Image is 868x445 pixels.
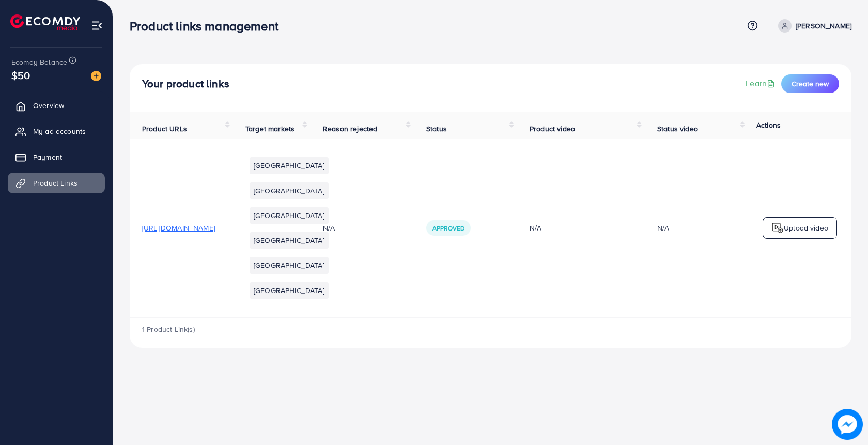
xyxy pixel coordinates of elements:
img: logo [771,222,784,234]
span: Status [426,124,447,134]
a: [PERSON_NAME] [774,19,851,33]
span: Product video [530,124,575,134]
div: N/A [657,223,669,233]
p: [PERSON_NAME] [796,20,851,32]
span: Status video [657,124,698,134]
li: [GEOGRAPHIC_DATA] [250,282,329,299]
span: [URL][DOMAIN_NAME] [142,223,215,233]
span: Payment [33,152,62,162]
span: Target markets [245,124,295,134]
img: logo [10,14,80,30]
span: $50 [11,68,30,83]
img: menu [91,20,103,32]
li: [GEOGRAPHIC_DATA] [250,182,329,199]
img: image [832,409,862,439]
span: Create new [792,79,829,89]
span: Product URLs [142,124,187,134]
div: N/A [530,223,632,233]
span: Ecomdy Balance [11,57,67,67]
span: N/A [323,223,335,233]
a: Payment [8,147,105,167]
span: My ad accounts [33,126,86,136]
li: [GEOGRAPHIC_DATA] [250,257,329,273]
li: [GEOGRAPHIC_DATA] [250,232,329,249]
span: Approved [432,224,464,233]
h4: Your product links [142,78,229,90]
p: Upload video [784,222,828,234]
span: Actions [756,120,781,130]
a: My ad accounts [8,121,105,142]
a: Learn [746,78,777,89]
a: Overview [8,95,105,116]
li: [GEOGRAPHIC_DATA] [250,207,329,224]
span: Reason rejected [323,124,377,134]
h3: Product links management [130,19,287,34]
li: [GEOGRAPHIC_DATA] [250,157,329,174]
span: Product Links [33,178,78,188]
button: Create new [781,74,839,93]
span: 1 Product Link(s) [142,324,195,334]
img: image [91,71,101,81]
a: Product Links [8,173,105,193]
span: Overview [33,100,64,111]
